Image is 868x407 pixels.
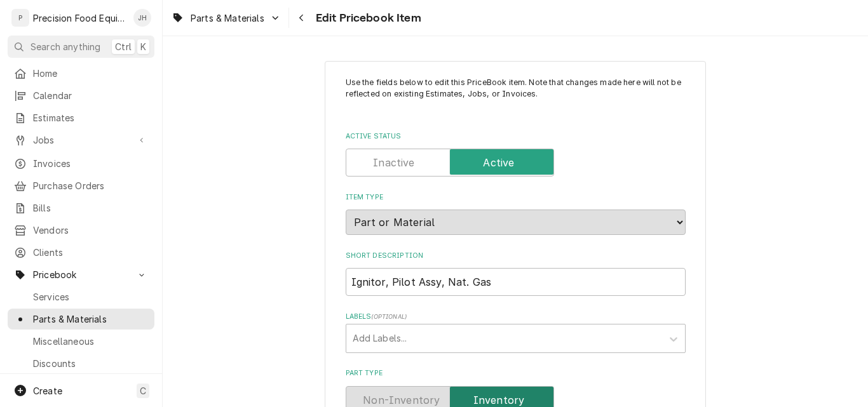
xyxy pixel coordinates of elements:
[8,353,154,374] a: Discounts
[133,9,151,27] div: JH
[33,246,148,259] span: Clients
[33,357,148,370] span: Discounts
[33,385,62,396] span: Create
[191,11,264,25] span: Parts & Materials
[33,11,126,25] div: Precision Food Equipment LLC
[8,36,154,58] button: Search anythingCtrlK
[33,157,148,170] span: Invoices
[8,130,154,150] a: Go to Jobs
[33,179,148,192] span: Purchase Orders
[8,242,154,263] a: Clients
[133,9,151,27] div: Jason Hertel's Avatar
[33,312,148,326] span: Parts & Materials
[33,201,148,215] span: Bills
[346,131,686,142] label: Active Status
[33,133,129,147] span: Jobs
[33,268,129,281] span: Pricebook
[8,220,154,241] a: Vendors
[8,175,154,196] a: Purchase Orders
[140,384,146,397] span: C
[8,309,154,330] a: Parts & Materials
[33,335,148,348] span: Miscellaneous
[115,40,132,53] span: Ctrl
[346,131,686,177] div: Active Status
[346,192,686,203] label: Item Type
[33,89,148,102] span: Calendar
[8,153,154,174] a: Invoices
[8,264,154,285] a: Go to Pricebook
[8,331,154,352] a: Miscellaneous
[346,192,686,235] div: Item Type
[8,63,154,84] a: Home
[8,286,154,307] a: Services
[33,224,148,237] span: Vendors
[11,9,29,27] div: P
[8,107,154,128] a: Estimates
[346,251,686,261] label: Short Description
[346,77,686,112] p: Use the fields below to edit this PriceBook item. Note that changes made here will not be reflect...
[31,40,100,53] span: Search anything
[33,111,148,124] span: Estimates
[292,8,312,28] button: Navigate back
[346,312,686,322] label: Labels
[8,85,154,106] a: Calendar
[140,40,146,53] span: K
[8,197,154,218] a: Bills
[346,312,686,353] div: Labels
[371,313,407,320] span: ( optional )
[312,10,421,27] span: Edit Pricebook Item
[166,8,286,29] a: Go to Parts & Materials
[33,67,148,80] span: Home
[346,368,686,378] label: Part Type
[346,268,686,296] input: Name used to describe this Part or Material
[33,290,148,304] span: Services
[346,251,686,296] div: Short Description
